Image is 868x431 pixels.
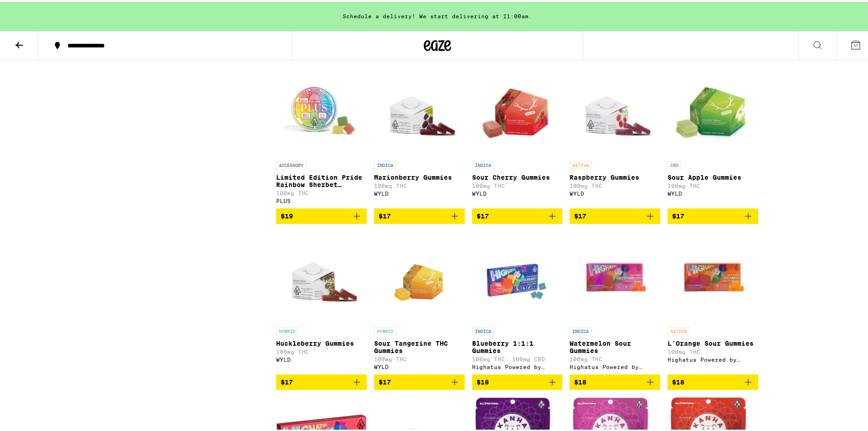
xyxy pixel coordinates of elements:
span: $18 [574,377,586,384]
img: Highatus Powered by Cannabiotix - Watermelon Sour Gummies [570,229,660,321]
p: 100mg THC [472,181,563,187]
a: Open page for Marionberry Gummies from WYLD [374,63,465,207]
div: WYLD [276,355,367,361]
p: INDICA [570,325,591,333]
button: Add to bag [668,373,758,388]
button: Add to bag [374,373,465,388]
p: 100mg THC [276,188,367,194]
button: Add to bag [276,373,367,388]
span: $17 [379,211,391,218]
p: Limited Edition Pride Rainbow Sherbet Gummies [276,172,367,187]
p: Blueberry 1:1:1 Gummies [472,338,563,353]
a: Open page for Sour Tangerine THC Gummies from WYLD [374,229,465,373]
p: Sour Cherry Gummies [472,172,563,179]
p: Marionberry Gummies [374,172,465,179]
p: INDICA [472,325,494,333]
span: $17 [477,211,489,218]
img: PLUS - Limited Edition Pride Rainbow Sherbet Gummies [276,63,367,155]
p: 100mg THC [668,181,758,187]
a: Open page for Huckleberry Gummies from WYLD [276,229,367,373]
p: HYBRID [276,325,298,333]
a: Open page for Sour Apple Gummies from WYLD [668,63,758,207]
p: 100mg THC [570,181,660,187]
button: Add to bag [374,207,465,222]
p: Sour Apple Gummies [668,172,758,179]
div: PLUS [276,196,367,202]
div: Highatus Powered by Cannabiotix [668,355,758,361]
a: Open page for L'Orange Sour Gummies from Highatus Powered by Cannabiotix [668,229,758,373]
p: SATIVA [668,325,689,333]
p: 100mg THC [668,347,758,353]
span: $17 [281,377,293,384]
div: WYLD [374,362,465,368]
p: Huckleberry Gummies [276,338,367,345]
span: $18 [672,377,684,384]
p: 100mg THC [374,181,465,187]
p: Sour Tangerine THC Gummies [374,338,465,353]
span: $19 [281,211,293,218]
p: 100mg THC: 100mg CBD [472,354,563,360]
img: WYLD - Huckleberry Gummies [276,229,367,321]
span: $17 [672,211,684,218]
button: Add to bag [472,373,563,388]
p: INDICA [472,159,494,167]
button: Add to bag [570,207,660,222]
p: L'Orange Sour Gummies [668,338,758,345]
div: WYLD [668,189,758,195]
span: Hi. Need any help? [5,6,66,14]
div: WYLD [472,189,563,195]
button: Add to bag [570,373,660,388]
button: Add to bag [276,207,367,222]
a: Open page for Blueberry 1:1:1 Gummies from Highatus Powered by Cannabiotix [472,229,563,373]
button: Add to bag [668,207,758,222]
img: Highatus Powered by Cannabiotix - Blueberry 1:1:1 Gummies [472,229,563,321]
div: Highatus Powered by Cannabiotix [472,362,563,368]
img: WYLD - Sour Apple Gummies [668,63,758,155]
p: INDICA [374,159,396,167]
span: $17 [574,211,586,218]
p: 100mg THC [374,354,465,360]
a: Open page for Raspberry Gummies from WYLD [570,63,660,207]
button: Add to bag [472,207,563,222]
img: Highatus Powered by Cannabiotix - L'Orange Sour Gummies [668,229,758,321]
div: Highatus Powered by Cannabiotix [570,362,660,368]
a: Open page for Sour Cherry Gummies from WYLD [472,63,563,207]
p: Raspberry Gummies [570,172,660,179]
img: WYLD - Sour Cherry Gummies [472,63,563,155]
p: 100mg THC [276,347,367,353]
img: WYLD - Raspberry Gummies [570,63,660,155]
a: Open page for Limited Edition Pride Rainbow Sherbet Gummies from PLUS [276,63,367,207]
div: WYLD [374,189,465,195]
img: WYLD - Sour Tangerine THC Gummies [387,229,452,321]
p: CBD [668,159,681,167]
div: WYLD [570,189,660,195]
p: ACCESSORY [276,159,306,167]
p: HYBRID [374,325,396,333]
p: 100mg THC [570,354,660,360]
p: SATIVA [570,159,591,167]
span: $18 [477,377,489,384]
img: WYLD - Marionberry Gummies [374,63,465,155]
a: Open page for Watermelon Sour Gummies from Highatus Powered by Cannabiotix [570,229,660,373]
span: $17 [379,377,391,384]
p: Watermelon Sour Gummies [570,338,660,353]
